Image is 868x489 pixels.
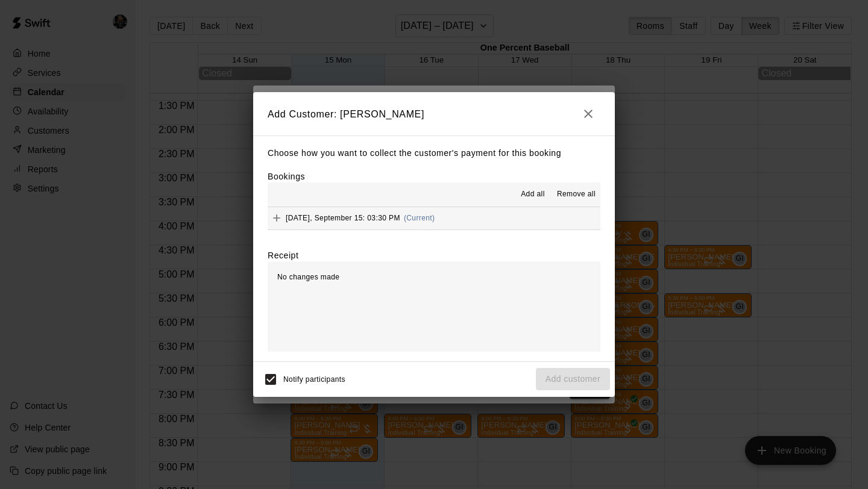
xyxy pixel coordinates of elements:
[268,207,600,229] button: Add[DATE], September 15: 03:30 PM(Current)
[268,249,298,261] label: Receipt
[268,172,305,181] label: Bookings
[283,375,345,384] span: Notify participants
[286,214,400,222] span: [DATE], September 15: 03:30 PM
[277,273,339,281] span: No changes made
[268,146,600,161] p: Choose how you want to collect the customer's payment for this booking
[404,214,435,222] span: (Current)
[514,185,552,204] button: Add all
[552,185,600,204] button: Remove all
[557,188,596,201] span: Remove all
[268,213,286,222] span: Add
[253,92,615,135] h2: Add Customer: [PERSON_NAME]
[521,188,545,201] span: Add all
